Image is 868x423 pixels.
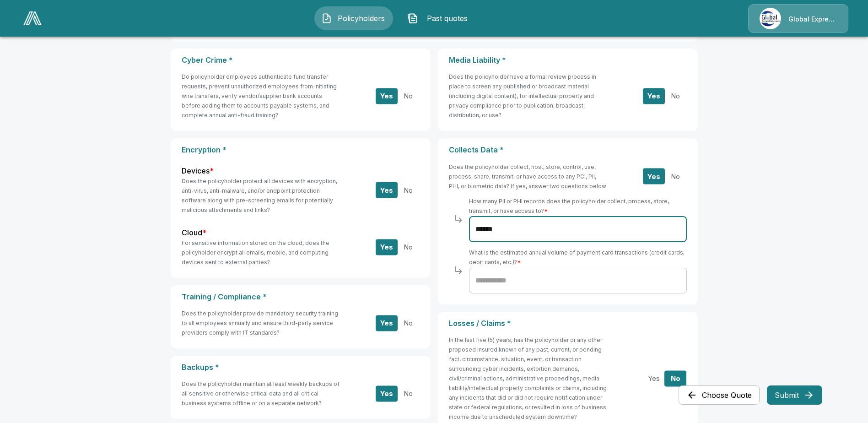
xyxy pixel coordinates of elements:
h6: Does the policyholder maintain at least weekly backups of all sensitive or otherwise critical dat... [182,379,340,408]
button: Policyholders IconPolicyholders [314,6,393,30]
img: AA Logo [23,11,42,25]
button: No [397,88,419,104]
h6: In the last five (5) years, has the policyholder or any other proposed insured known of any past,... [449,335,608,422]
button: Choose Quote [679,385,760,405]
label: Devices [182,166,214,176]
button: No [397,315,419,331]
button: Yes [643,88,665,104]
p: Encryption * [182,146,420,154]
button: No [664,370,686,386]
button: No [664,168,686,184]
button: Yes [376,385,398,401]
h6: For sensitive information stored on the cloud, does the policyholder encrypt all emails, mobile, ... [182,238,340,267]
p: Losses / Claims * [449,319,687,328]
button: Yes [643,168,665,184]
h6: Does the policyholder have a formal review process in place to screen any published or broadcast ... [449,72,608,120]
button: Yes [643,370,665,386]
img: Policyholders Icon [321,13,332,24]
button: No [397,182,419,198]
h6: Does the policyholder provide mandatory security training to all employees annually and ensure th... [182,309,340,337]
button: No [664,88,686,104]
button: No [397,239,419,255]
h6: How many PII or PHI records does the policyholder collect, process, store, transmit, or have acce... [469,196,687,216]
p: Training / Compliance * [182,293,420,301]
img: Past quotes Icon [407,13,418,24]
p: Collects Data * [449,146,687,154]
span: Policyholders [336,13,386,24]
button: Yes [376,182,398,198]
p: Cyber Crime * [182,56,420,65]
p: Media Liability * [449,56,687,65]
h6: Does the policyholder protect all devices with encryption, anti-virus, anti-malware, and/or endpo... [182,176,340,215]
button: Past quotes IconPast quotes [400,6,479,30]
button: Yes [376,88,398,104]
button: Submit [767,385,822,405]
h6: What is the estimated annual volume of payment card transactions (credit cards, debit cards, etc.)? [469,248,687,267]
p: Backups * [182,363,420,372]
button: Yes [376,239,398,255]
button: Yes [376,315,398,331]
span: Past quotes [422,13,472,24]
h6: Does the policyholder collect, host, store, control, use, process, share, transmit, or have acces... [449,162,608,191]
h6: Do policyholder employees authenticate fund transfer requests, prevent unauthorized employees fro... [182,72,340,120]
label: Cloud [182,228,206,238]
button: No [397,385,419,401]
